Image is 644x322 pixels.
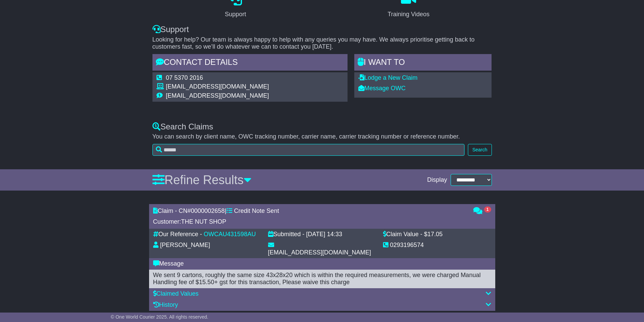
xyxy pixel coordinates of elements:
[153,290,491,298] div: Claimed Values
[390,242,424,249] div: 0293196574
[166,83,269,92] td: [EMAIL_ADDRESS][DOMAIN_NAME]
[153,231,202,238] div: Our Reference -
[358,74,418,81] a: Lodge a New Claim
[473,208,491,215] a: 1
[153,218,467,226] div: Customer:
[152,173,252,187] a: Refine Results
[468,144,492,156] button: Search
[153,301,178,308] a: History
[424,231,443,238] div: $17.05
[354,54,492,72] div: I WANT to
[181,218,226,225] span: THE NUT SHOP
[152,122,492,132] div: Search Claims
[225,10,246,19] div: Support
[166,92,269,100] td: [EMAIL_ADDRESS][DOMAIN_NAME]
[160,242,210,249] div: [PERSON_NAME]
[387,10,429,19] div: Training Videos
[152,133,492,141] p: You can search by client name, OWC tracking number, carrier name, carrier tracking number or refe...
[153,301,491,309] div: History
[152,36,492,51] p: Looking for help? Our team is always happy to help with any queries you may have. We always prior...
[153,260,491,268] div: Message
[484,206,491,213] span: 1
[111,314,209,320] span: © One World Courier 2025. All rights reserved.
[383,231,423,238] div: Claim Value -
[358,85,406,92] a: Message OWC
[234,207,279,214] span: Credit Note Sent
[153,207,467,215] div: Claim - CN# |
[152,54,348,72] div: Contact Details
[153,272,491,286] div: We sent 9 cartons, roughly the same size 43x28x20 which is within the required measurements, we w...
[268,249,371,256] div: [EMAIL_ADDRESS][DOMAIN_NAME]
[204,231,256,238] a: OWCAU431598AU
[191,207,225,214] span: 0000002658
[166,74,269,83] td: 07 5370 2016
[306,231,342,238] div: [DATE] 14:33
[153,290,199,297] a: Claimed Values
[427,176,447,184] span: Display
[268,231,305,238] div: Submitted -
[152,25,492,34] div: Support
